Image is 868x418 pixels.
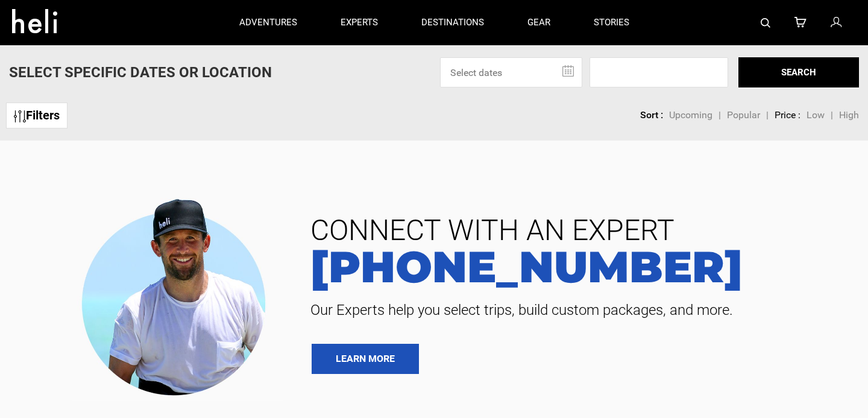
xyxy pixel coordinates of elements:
[72,189,283,402] img: contact our team
[807,109,825,121] span: Low
[719,109,721,122] li: |
[9,62,272,83] p: Select Specific Dates Or Location
[341,16,378,29] p: experts
[761,18,770,28] img: search-bar-icon.svg
[766,109,769,122] li: |
[440,57,582,87] input: Select dates
[640,109,663,122] li: Sort :
[301,300,850,320] span: Our Experts help you select trips, build custom packages, and more.
[738,57,859,87] button: SEARCH
[239,16,297,29] p: adventures
[727,109,760,121] span: Popular
[301,216,850,245] span: CONNECT WITH AN EXPERT
[6,103,68,128] a: Filters
[839,109,859,121] span: High
[831,109,833,122] li: |
[301,245,850,288] a: [PHONE_NUMBER]
[775,109,800,122] li: Price :
[421,16,484,29] p: destinations
[669,109,712,121] span: Upcoming
[312,344,419,374] a: LEARN MORE
[14,110,26,122] img: btn-icon.svg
